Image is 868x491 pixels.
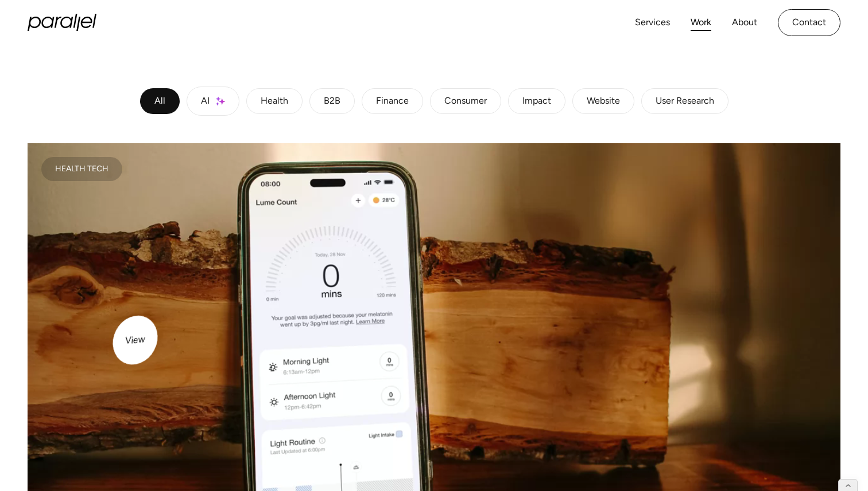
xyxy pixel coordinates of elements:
[732,14,757,31] a: About
[656,98,714,105] div: User Research
[522,98,551,105] div: Impact
[28,14,96,31] a: home
[376,98,409,105] div: Finance
[587,98,620,105] div: Website
[444,98,487,105] div: Consumer
[324,98,340,105] div: B2B
[55,166,108,172] div: Health Tech
[154,98,165,105] div: All
[691,14,711,31] a: Work
[261,98,288,105] div: Health
[201,98,210,105] div: AI
[635,14,670,31] a: Services
[778,9,840,36] a: Contact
